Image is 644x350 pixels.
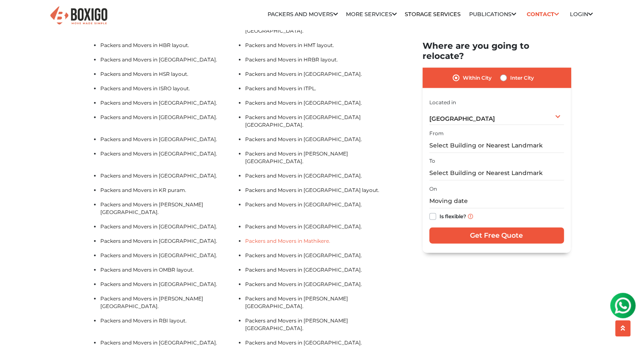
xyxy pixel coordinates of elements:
button: scroll up [615,320,630,336]
input: Moving date [429,194,564,208]
a: Packers and Movers in [GEOGRAPHIC_DATA]. [100,223,217,230]
a: Packers and Movers in [GEOGRAPHIC_DATA]. [100,150,217,157]
a: Packers and Movers in Mathikere. [245,238,330,244]
a: Packers and Movers [268,11,338,17]
a: Packers and Movers in [GEOGRAPHIC_DATA]. [245,267,362,273]
a: Packers and Movers in [GEOGRAPHIC_DATA]. [100,252,217,258]
label: On [429,185,437,193]
a: Packers and Movers in [PERSON_NAME][GEOGRAPHIC_DATA]. [100,201,203,215]
a: Packers and Movers in [GEOGRAPHIC_DATA]. [245,223,362,230]
a: Packers and Movers in [GEOGRAPHIC_DATA]. [100,100,217,106]
img: whatsapp-icon.svg [8,8,25,25]
a: Packers and Movers in [GEOGRAPHIC_DATA]. [100,172,217,179]
a: Contact [524,8,562,21]
a: Packers and Movers in ITPL. [245,85,316,92]
a: Packers and Movers in HRBR layout. [245,56,338,63]
a: Packers and Movers in HMT layout. [245,42,334,48]
a: Packers and Movers in [GEOGRAPHIC_DATA]. [245,71,362,77]
input: Select Building or Nearest Landmark [429,166,564,181]
label: Within City [463,73,492,83]
a: Packers and Movers in [GEOGRAPHIC_DATA]. [245,339,362,346]
a: Publications [469,11,516,17]
a: Packers and Movers in [GEOGRAPHIC_DATA]. [245,281,362,287]
a: Storage Services [405,11,461,17]
label: To [429,157,435,165]
a: Packers and Movers in [GEOGRAPHIC_DATA]. [245,201,362,208]
a: Packers and Movers in ISRO layout. [100,85,190,92]
a: Packers and Movers in [GEOGRAPHIC_DATA]. [245,252,362,258]
span: [GEOGRAPHIC_DATA] [429,115,495,122]
a: Packers and Movers in [GEOGRAPHIC_DATA] [GEOGRAPHIC_DATA]. [245,114,361,128]
h2: Where are you going to relocate? [423,41,571,61]
a: Packers and Movers in [GEOGRAPHIC_DATA]. [100,281,217,287]
a: Packers and Movers in OMBR layout. [100,267,194,273]
label: Located in [429,99,456,106]
a: Packers and Movers in RBI layout. [100,317,187,324]
a: Packers and Movers in [GEOGRAPHIC_DATA]. [245,136,362,142]
a: Packers and Movers in KR puram. [100,187,186,193]
a: Packers and Movers in [GEOGRAPHIC_DATA]. [245,100,362,106]
input: Select Building or Nearest Landmark [429,138,564,153]
a: Packers and Movers in HBR layout. [100,42,189,48]
a: Packers and Movers in HSR layout. [100,71,188,77]
a: Packers and Movers in [GEOGRAPHIC_DATA]. [100,114,217,120]
a: Packers and Movers in [GEOGRAPHIC_DATA]. [100,136,217,142]
a: Packers and Movers in [GEOGRAPHIC_DATA] layout. [245,187,379,193]
a: Packers and Movers in [GEOGRAPHIC_DATA]. [100,339,217,346]
label: From [429,130,444,137]
a: Packers and Movers in [PERSON_NAME][GEOGRAPHIC_DATA]. [245,295,348,309]
a: Packers and Movers in [GEOGRAPHIC_DATA]. [245,172,362,179]
a: Packers and Movers in [GEOGRAPHIC_DATA]. [100,238,217,244]
a: Login [570,11,593,17]
img: info [468,214,473,219]
a: Packers and Movers in [PERSON_NAME][GEOGRAPHIC_DATA]. [245,317,348,331]
label: Is flexible? [439,211,466,220]
input: Get Free Quote [429,228,564,244]
a: More services [346,11,397,17]
img: Boxigo [49,6,108,26]
label: Inter City [510,73,534,83]
a: Packers and Movers in [GEOGRAPHIC_DATA]. [100,56,217,63]
a: Packers and Movers in [PERSON_NAME][GEOGRAPHIC_DATA]. [245,150,348,164]
a: Packers and Movers in [PERSON_NAME][GEOGRAPHIC_DATA]. [100,295,203,309]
